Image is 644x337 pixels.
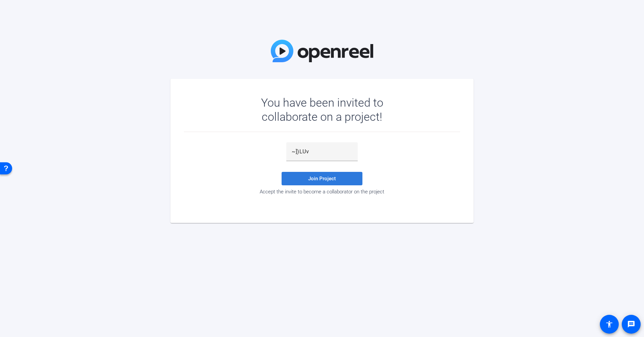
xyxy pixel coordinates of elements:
[627,320,635,328] mat-icon: message
[292,148,352,156] input: Password
[308,176,336,182] span: Join Project
[605,320,613,328] mat-icon: accessibility
[241,96,403,124] div: You have been invited to collaborate on a project!
[282,172,362,185] button: Join Project
[184,189,460,195] div: Accept the invite to become a collaborator on the project
[271,40,373,62] img: OpenReel Logo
